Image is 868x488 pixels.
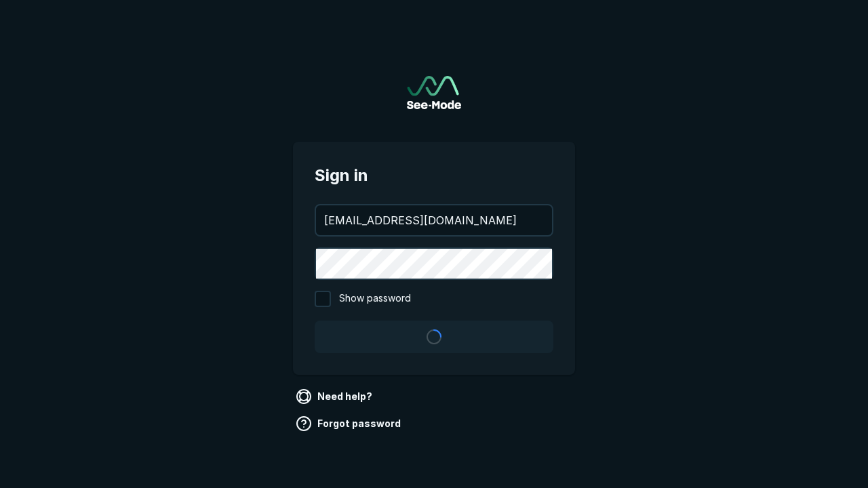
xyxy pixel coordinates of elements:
input: your@email.com [316,205,552,235]
a: Go to sign in [407,76,461,109]
span: Sign in [315,163,553,188]
span: Show password [339,291,411,307]
img: See-Mode Logo [407,76,461,109]
a: Need help? [293,386,378,407]
a: Forgot password [293,413,406,434]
